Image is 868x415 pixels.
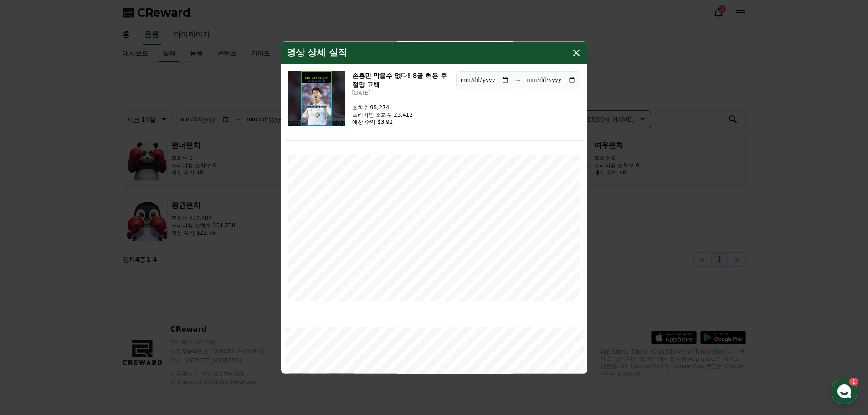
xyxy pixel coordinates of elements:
[3,289,60,312] a: 홈
[352,103,413,111] p: 조회수 95,274
[118,289,175,312] a: 설정
[60,289,118,312] a: 1대화
[141,302,152,310] span: 설정
[29,302,34,310] span: 홈
[352,111,413,118] p: 프리미엄 조회수 23,412
[352,118,413,125] p: 예상 수익 $3.92
[281,41,587,374] div: modal
[83,303,94,310] span: 대화
[352,71,449,89] h3: 손흥민 막을수 없다! 8골 허용 후 절망 고백
[287,47,348,58] h4: 영상 상세 실적
[352,89,449,96] p: [DATE]
[288,71,345,125] img: 손흥민 막을수 없다! 8골 허용 후 절망 고백
[515,74,521,85] p: ~
[92,288,96,296] span: 1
